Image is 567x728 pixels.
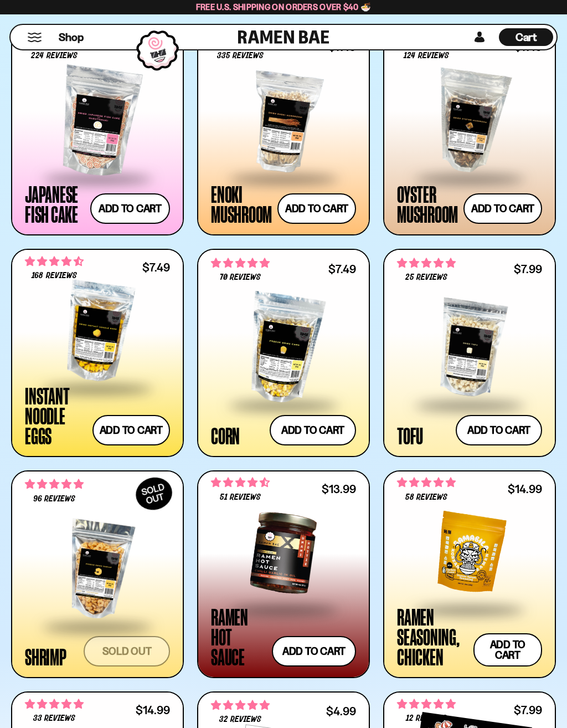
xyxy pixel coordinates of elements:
[59,30,84,45] span: Shop
[11,28,184,236] a: 4.76 stars 224 reviews $9.99 Japanese Fish Cake Add to cart
[397,184,458,224] div: Oyster Mushroom
[136,705,170,715] div: $14.99
[406,714,447,723] span: 12 reviews
[25,184,85,224] div: Japanese Fish Cake
[219,715,261,724] span: 32 reviews
[11,249,184,457] a: 4.73 stars 168 reviews $7.49 Instant Noodle Eggs Add to cart
[220,493,261,502] span: 51 reviews
[33,714,75,723] span: 33 reviews
[405,493,447,502] span: 58 reviews
[405,273,447,282] span: 25 reviews
[25,254,84,269] span: 4.73 stars
[211,698,270,712] span: 4.75 stars
[220,273,261,282] span: 70 reviews
[25,386,87,445] div: Instant Noodle Eggs
[197,28,370,236] a: 4.53 stars 335 reviews $7.49 Enoki Mushroom Add to cart
[383,470,556,679] a: 4.83 stars 58 reviews $14.99 Ramen Seasoning, Chicken Add to cart
[397,607,468,667] div: Ramen Seasoning, Chicken
[59,28,84,46] a: Shop
[277,193,356,224] button: Add to cart
[211,607,266,667] div: Ramen Hot Sauce
[211,184,272,224] div: Enoki Mushroom
[473,633,542,667] button: Add to cart
[270,415,356,445] button: Add to cart
[456,415,542,445] button: Add to cart
[130,471,178,515] div: SOLD OUT
[397,425,423,445] div: Tofu
[196,2,372,12] span: Free U.S. Shipping on Orders over $40 🍜
[383,28,556,236] a: 4.68 stars 124 reviews $7.49 Oyster Mushroom Add to cart
[397,256,456,270] span: 4.80 stars
[92,415,170,445] button: Add to cart
[383,249,556,457] a: 4.80 stars 25 reviews $7.99 Tofu Add to cart
[499,25,553,49] a: Cart
[211,256,270,270] span: 4.90 stars
[211,425,240,445] div: Corn
[322,484,356,494] div: $13.99
[397,475,456,490] span: 4.83 stars
[142,262,170,273] div: $7.49
[25,647,66,667] div: Shrimp
[197,249,370,457] a: 4.90 stars 70 reviews $7.49 Corn Add to cart
[11,470,184,679] a: SOLDOUT 4.90 stars 96 reviews Shrimp Sold out
[211,475,270,490] span: 4.71 stars
[514,264,542,274] div: $7.99
[90,193,170,224] button: Add to cart
[514,705,542,715] div: $7.99
[272,636,356,667] button: Add to cart
[197,470,370,679] a: 4.71 stars 51 reviews $13.99 Ramen Hot Sauce Add to cart
[328,264,356,274] div: $7.49
[508,484,542,494] div: $14.99
[516,30,537,44] span: Cart
[33,495,75,504] span: 96 reviews
[397,697,456,711] span: 5.00 stars
[27,33,42,42] button: Mobile Menu Trigger
[463,193,542,224] button: Add to cart
[32,271,76,280] span: 168 reviews
[25,477,84,491] span: 4.90 stars
[25,697,84,711] span: 5.00 stars
[326,706,356,716] div: $4.99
